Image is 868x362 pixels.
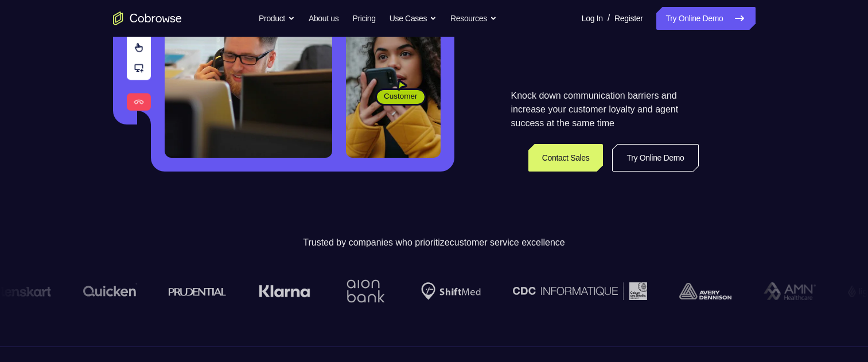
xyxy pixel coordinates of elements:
a: About us [309,7,338,30]
button: Product [259,7,295,30]
img: Shiftmed [420,282,480,300]
img: avery-dennison [678,283,730,300]
button: Resources [450,7,497,30]
span: customer service excellence [450,238,565,247]
img: prudential [168,287,225,296]
img: A customer holding their phone [346,22,441,158]
a: Contact Sales [528,144,604,172]
button: Use Cases [390,7,437,30]
a: Try Online Demo [656,7,755,30]
span: / [608,11,610,25]
span: Customer [377,91,425,102]
img: CDC Informatique [512,282,646,300]
img: Aion Bank [341,268,388,314]
a: Log In [582,7,603,30]
p: Knock down communication barriers and increase your customer loyalty and agent success at the sam... [511,89,699,130]
a: Try Online Demo [612,144,698,172]
img: Klarna [258,285,309,298]
a: Pricing [352,7,375,30]
a: Register [614,7,643,30]
a: Go to the home page [113,11,182,25]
